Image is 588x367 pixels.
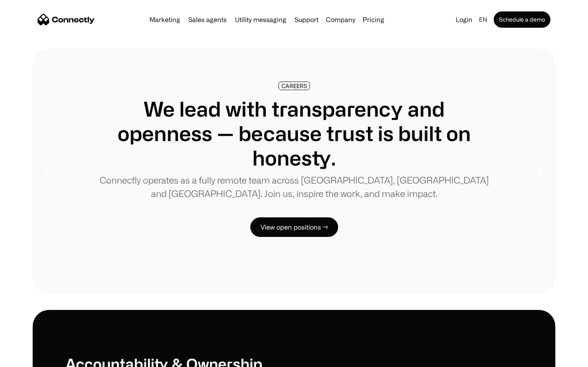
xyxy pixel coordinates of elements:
p: Connectly operates as a fully remote team across [GEOGRAPHIC_DATA], [GEOGRAPHIC_DATA] and [GEOGRA... [98,173,490,200]
a: Support [291,16,322,23]
aside: Language selected: English [8,352,49,364]
div: en [479,14,487,25]
a: View open positions → [250,217,338,237]
ul: Language list [16,353,49,364]
a: Sales agents [185,16,230,23]
div: Company [326,14,355,25]
a: Schedule a demo [494,11,550,28]
a: Login [452,14,476,25]
div: CAREERS [281,83,307,89]
h1: We lead with transparency and openness — because trust is built on honesty. [98,97,490,170]
a: Pricing [359,16,388,23]
a: Marketing [146,16,183,23]
a: Utility messaging [232,16,290,23]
